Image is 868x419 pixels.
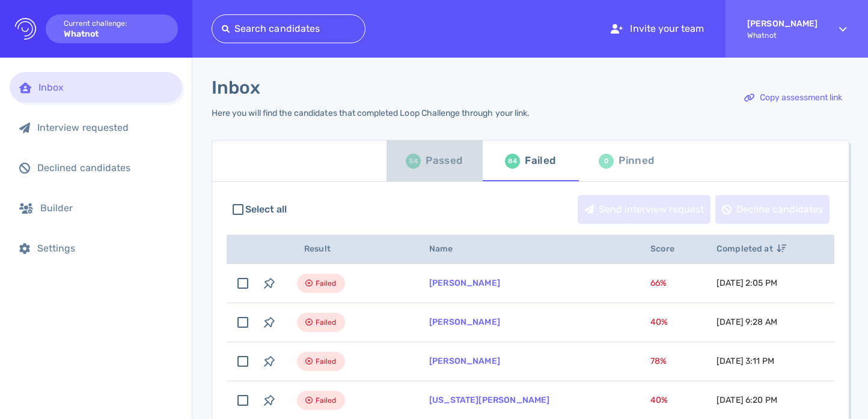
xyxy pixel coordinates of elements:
div: Settings [37,243,173,254]
span: Name [429,244,466,254]
div: Interview requested [37,122,173,133]
a: [PERSON_NAME] [429,278,500,288]
span: [DATE] 9:28 AM [717,317,777,327]
span: [DATE] 3:11 PM [717,356,774,366]
strong: [PERSON_NAME] [747,19,818,29]
div: Passed [426,152,462,170]
span: [DATE] 6:20 PM [717,395,777,405]
div: Pinned [619,152,654,170]
span: Failed [316,315,337,330]
span: Failed [316,276,337,291]
div: Send interview request [578,196,710,223]
button: Decline candidates [715,195,830,224]
a: [US_STATE][PERSON_NAME] [429,395,549,405]
span: 78 % [650,356,667,366]
span: Select all [245,202,287,217]
span: [DATE] 2:05 PM [717,278,777,288]
div: 34 [406,154,421,169]
span: 66 % [650,278,667,288]
span: 40 % [650,395,668,405]
span: 40 % [650,317,668,327]
button: Send interview request [578,195,711,224]
a: [PERSON_NAME] [429,356,500,366]
span: Failed [316,393,337,408]
div: Inbox [38,82,173,93]
span: Whatnot [747,31,818,40]
a: [PERSON_NAME] [429,317,500,327]
h1: Inbox [212,77,260,98]
span: Score [650,244,688,254]
div: Decline candidates [716,196,829,223]
span: Completed at [717,244,786,254]
button: Copy assessment link [738,83,849,112]
div: Failed [525,152,555,170]
span: Failed [316,354,337,369]
div: 84 [505,154,520,169]
th: Result [283,235,415,264]
div: Declined candidates [37,162,173,173]
div: 0 [599,154,614,169]
div: Here you will find the candidates that completed Loop Challenge through your link. [212,108,530,118]
div: Copy assessment link [738,84,848,112]
div: Builder [40,202,173,214]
